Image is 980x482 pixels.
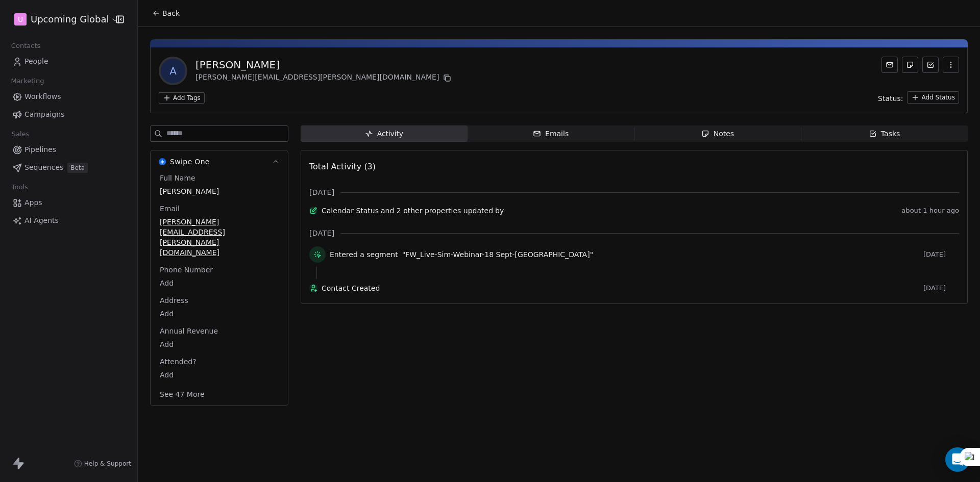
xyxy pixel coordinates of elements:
[170,157,210,167] span: Swipe One
[74,460,131,468] a: Help & Support
[18,14,23,24] span: U
[159,158,166,165] img: Swipe One
[161,59,185,83] span: A
[495,206,504,216] span: by
[158,357,199,367] span: Attended?
[8,194,129,211] a: Apps
[309,187,334,197] span: [DATE]
[7,180,32,195] span: Tools
[701,129,734,139] div: Notes
[31,13,109,26] span: Upcoming Global
[151,150,288,173] button: Swipe OneSwipe One
[151,173,288,405] div: Swipe OneSwipe One
[322,206,379,216] span: Calendar Status
[381,206,493,216] span: and 2 other properties updated
[67,163,88,173] span: Beta
[24,215,59,226] span: AI Agents
[8,88,129,105] a: Workflows
[8,159,129,176] a: SequencesBeta
[158,326,220,336] span: Annual Revenue
[878,93,903,104] span: Status:
[24,56,48,67] span: People
[309,228,334,238] span: [DATE]
[158,204,182,214] span: Email
[24,197,42,208] span: Apps
[84,460,131,468] span: Help & Support
[160,339,279,349] span: Add
[901,207,959,215] span: about 1 hour ago
[158,173,198,183] span: Full Name
[160,186,279,196] span: [PERSON_NAME]
[7,38,45,54] span: Contacts
[160,278,279,288] span: Add
[869,129,900,139] div: Tasks
[195,72,453,84] div: [PERSON_NAME][EMAIL_ADDRESS][PERSON_NAME][DOMAIN_NAME]
[160,370,279,380] span: Add
[533,129,569,139] div: Emails
[923,250,959,259] span: [DATE]
[146,4,186,22] button: Back
[12,11,109,28] button: UUpcoming Global
[7,73,48,89] span: Marketing
[8,141,129,158] a: Pipelines
[158,295,190,306] span: Address
[330,249,398,260] span: Entered a segment
[309,162,376,171] span: Total Activity (3)
[24,144,56,155] span: Pipelines
[945,447,970,472] div: Open Intercom Messenger
[160,309,279,319] span: Add
[923,284,959,292] span: [DATE]
[160,217,279,258] span: [PERSON_NAME][EMAIL_ADDRESS][PERSON_NAME][DOMAIN_NAME]
[907,91,959,104] button: Add Status
[158,265,215,275] span: Phone Number
[162,8,180,18] span: Back
[402,249,593,260] span: "FW_Live-Sim-Webinar-18 Sept-[GEOGRAPHIC_DATA]"
[24,109,64,120] span: Campaigns
[322,283,919,293] span: Contact Created
[8,212,129,229] a: AI Agents
[7,126,34,142] span: Sales
[159,92,205,104] button: Add Tags
[8,53,129,70] a: People
[24,162,63,173] span: Sequences
[24,91,61,102] span: Workflows
[154,385,211,403] button: See 47 More
[195,58,453,72] div: [PERSON_NAME]
[8,106,129,123] a: Campaigns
